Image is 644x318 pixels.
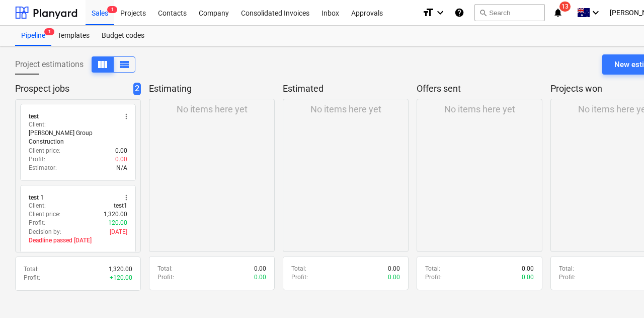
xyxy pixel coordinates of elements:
[97,58,109,71] span: View as columns
[29,202,46,210] p: Client :
[474,4,545,21] button: Search
[104,210,127,219] p: 1,320.00
[122,194,130,202] span: more_vert
[15,26,51,46] a: Pipeline1
[118,58,130,71] span: View as columns
[29,129,127,146] p: [PERSON_NAME] Group Construction
[157,273,174,282] p: Profit :
[149,83,271,95] p: Estimating
[254,264,266,273] p: 0.00
[291,264,306,273] p: Total :
[522,273,534,282] p: 0.00
[553,7,563,19] i: notifications
[24,265,39,273] p: Total :
[29,112,39,120] div: test
[283,83,405,95] p: Estimated
[29,155,45,164] p: Profit :
[15,26,51,46] div: Pipeline
[388,264,400,273] p: 0.00
[417,83,538,95] p: Offers sent
[444,103,515,115] p: No items here yet
[310,103,381,115] p: No items here yet
[115,146,127,155] p: 0.00
[29,146,60,155] p: Client price :
[116,164,127,172] p: N/A
[479,9,487,17] span: search
[96,26,150,46] a: Budget codes
[425,264,440,273] p: Total :
[29,210,60,219] p: Client price :
[110,273,132,282] p: + 120.00
[254,273,266,282] p: 0.00
[115,155,127,164] p: 0.00
[51,26,96,46] a: Templates
[559,273,576,282] p: Profit :
[29,227,61,236] p: Decision by :
[590,7,602,19] i: keyboard_arrow_down
[157,264,173,273] p: Total :
[177,103,248,115] p: No items here yet
[108,219,127,227] p: 120.00
[29,219,45,227] p: Profit :
[434,7,446,19] i: keyboard_arrow_down
[44,28,54,35] span: 1
[107,6,117,13] span: 1
[454,7,464,19] i: Knowledge base
[29,164,57,172] p: Estimator :
[422,7,434,19] i: format_size
[559,2,571,12] span: 13
[559,264,574,273] p: Total :
[29,236,127,244] p: Deadline passed [DATE]
[522,264,534,273] p: 0.00
[109,265,132,273] p: 1,320.00
[122,112,130,120] span: more_vert
[114,202,127,210] p: test1
[15,83,129,95] p: Prospect jobs
[24,273,40,282] p: Profit :
[291,273,308,282] p: Profit :
[133,83,141,95] span: 2
[29,120,46,129] p: Client :
[388,273,400,282] p: 0.00
[425,273,442,282] p: Profit :
[29,194,44,202] div: test 1
[110,227,127,236] p: [DATE]
[15,56,135,73] div: Project estimations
